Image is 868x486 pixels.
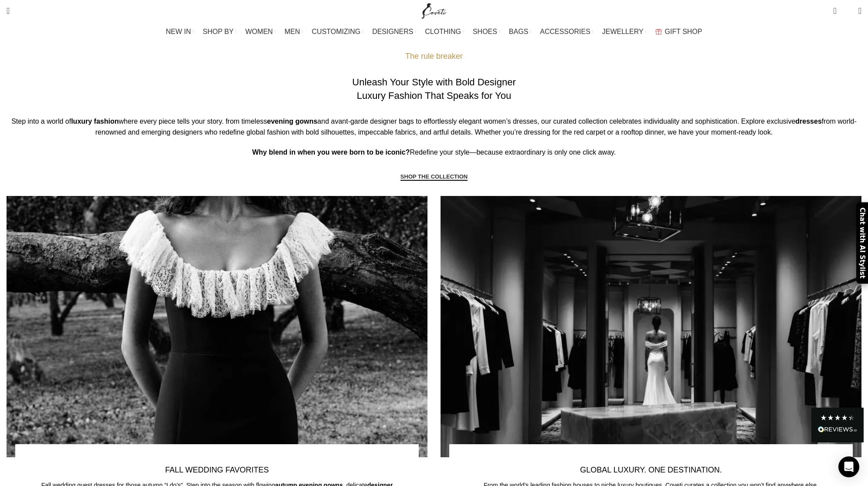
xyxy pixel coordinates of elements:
div: Read All Reviews [811,408,864,442]
img: REVIEWS.io [818,426,857,432]
p: The rule breaker [7,50,861,63]
a: GIFT SHOP [655,23,702,40]
a: NEW IN [166,23,194,40]
span: CUSTOMIZING [312,27,361,36]
span: DESIGNERS [372,27,413,36]
span: JEWELLERY [602,27,644,36]
a: Site logo [420,7,449,14]
b: luxury fashion [71,118,119,125]
span: CLOTHING [425,27,461,36]
p: Redefine your style—because extraordinary is only one click away. [7,147,861,158]
span: SHOES [473,27,497,36]
img: GiftBag [655,29,662,34]
a: Search [2,2,14,20]
a: SHOP BY [203,23,237,40]
span: ACCESSORIES [540,27,590,36]
a: CLOTHING [425,23,464,40]
div: Main navigation [2,23,866,40]
a: JEWELLERY [602,23,647,40]
div: 4.28 Stars [820,414,855,421]
div: My Wishlist [843,2,852,20]
strong: Why blend in when you were born to be iconic? [252,148,410,156]
a: 0 [829,2,841,20]
span: 0 [834,4,841,11]
a: DESIGNERS [372,23,416,40]
a: BAGS [509,23,531,40]
b: dresses [795,118,822,125]
a: Banner link [7,196,427,457]
span: GIFT SHOP [665,27,702,36]
h4: GLOBAL LUXURY. ONE DESTINATION. [470,465,831,475]
span: MEN [285,27,300,36]
a: SHOES [473,23,500,40]
a: SHOP THE COLLECTION [400,173,468,181]
span: WOMEN [245,27,273,36]
span: 0 [845,9,851,15]
span: BAGS [509,27,528,36]
div: Read All Reviews [818,425,857,436]
a: MEN [285,23,303,40]
strong: evening gowns [267,118,318,125]
span: SHOP BY [203,27,234,36]
p: Step into a world of where every piece tells your story. from timeless and avant-garde designer b... [7,116,861,138]
h4: FALL WEDDING FAVORITES [36,465,397,475]
div: Open Intercom Messenger [838,456,859,477]
a: CUSTOMIZING [312,23,364,40]
span: NEW IN [166,27,191,36]
a: WOMEN [245,23,276,40]
a: ACCESSORIES [540,23,593,40]
h2: Unleash Your Style with Bold Designer Luxury Fashion That Speaks for You [352,76,515,103]
a: Banner link [441,196,861,457]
